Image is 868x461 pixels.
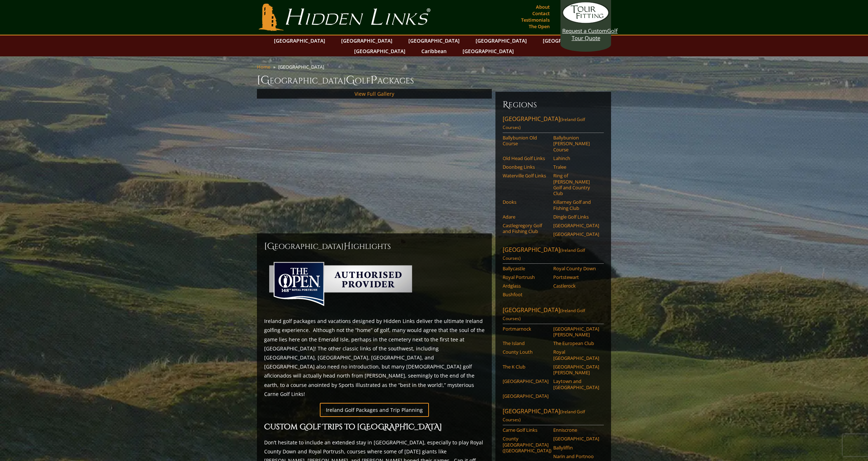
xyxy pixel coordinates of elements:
[503,378,549,384] a: [GEOGRAPHIC_DATA]
[503,155,549,161] a: Old Head Golf Links
[530,8,551,18] a: Contact
[553,364,599,376] a: [GEOGRAPHIC_DATA][PERSON_NAME]
[503,427,549,433] a: Carne Golf Links
[503,283,549,289] a: Ardglass
[553,453,599,459] a: Narin and Portnoo
[553,266,599,271] a: Royal County Down
[503,292,549,297] a: Bushfoot
[472,35,530,46] a: [GEOGRAPHIC_DATA]
[503,246,604,264] a: [GEOGRAPHIC_DATA](Ireland Golf Courses)
[519,15,551,25] a: Testimonials
[278,64,327,70] li: [GEOGRAPHIC_DATA]
[503,266,549,271] a: Ballycastle
[503,214,549,220] a: Adare
[553,436,599,441] a: [GEOGRAPHIC_DATA]
[503,115,604,133] a: [GEOGRAPHIC_DATA](Ireland Golf Courses)
[553,378,599,390] a: Laytown and [GEOGRAPHIC_DATA]
[418,46,450,56] a: Caribbean
[264,316,485,398] p: Ireland golf packages and vacations designed by Hidden Links deliver the ultimate Ireland golfing...
[553,231,599,237] a: [GEOGRAPHIC_DATA]
[370,73,377,87] span: P
[264,421,485,434] h2: Custom Golf Trips to [GEOGRAPHIC_DATA]
[553,155,599,161] a: Lahinch
[503,99,604,111] h6: Regions
[553,349,599,361] a: Royal [GEOGRAPHIC_DATA]
[539,35,598,46] a: [GEOGRAPHIC_DATA]
[553,214,599,220] a: Dingle Golf Links
[503,436,549,453] a: County [GEOGRAPHIC_DATA] ([GEOGRAPHIC_DATA])
[503,247,585,261] span: (Ireland Golf Courses)
[346,73,355,87] span: G
[503,135,549,147] a: Ballybunion Old Course
[503,173,549,178] a: Waterville Golf Links
[338,35,396,46] a: [GEOGRAPHIC_DATA]
[503,164,549,170] a: Doonbeg Links
[344,241,351,252] span: H
[503,199,549,205] a: Dooks
[553,164,599,170] a: Tralee
[320,403,429,417] a: Ireland Golf Packages and Trip Planning
[553,283,599,289] a: Castlerock
[503,274,549,280] a: Royal Portrush
[503,340,549,346] a: The Island
[562,2,609,42] a: Request a CustomGolf Tour Quote
[503,307,585,322] span: (Ireland Golf Courses)
[553,427,599,433] a: Enniscrone
[503,364,549,370] a: The K Club
[553,445,599,451] a: Ballyliffin
[503,407,604,425] a: [GEOGRAPHIC_DATA](Ireland Golf Courses)
[405,35,463,46] a: [GEOGRAPHIC_DATA]
[503,349,549,355] a: County Louth
[257,64,270,70] a: Home
[553,274,599,280] a: Portstewart
[553,326,599,338] a: [GEOGRAPHIC_DATA][PERSON_NAME]
[534,2,551,12] a: About
[527,21,551,31] a: The Open
[553,135,599,152] a: Ballybunion [PERSON_NAME] Course
[553,173,599,196] a: Ring of [PERSON_NAME] Golf and Country Club
[503,326,549,332] a: Portmarnock
[553,223,599,228] a: [GEOGRAPHIC_DATA]
[553,340,599,346] a: The European Club
[270,35,329,46] a: [GEOGRAPHIC_DATA]
[264,241,485,252] h2: [GEOGRAPHIC_DATA] ighlights
[257,73,611,87] h1: [GEOGRAPHIC_DATA] olf ackages
[351,46,409,56] a: [GEOGRAPHIC_DATA]
[459,46,517,56] a: [GEOGRAPHIC_DATA]
[503,223,549,234] a: Castlegregory Golf and Fishing Club
[503,306,604,324] a: [GEOGRAPHIC_DATA](Ireland Golf Courses)
[503,393,549,399] a: [GEOGRAPHIC_DATA]
[354,90,394,97] a: View Full Gallery
[562,27,607,34] span: Request a Custom
[553,199,599,211] a: Killarney Golf and Fishing Club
